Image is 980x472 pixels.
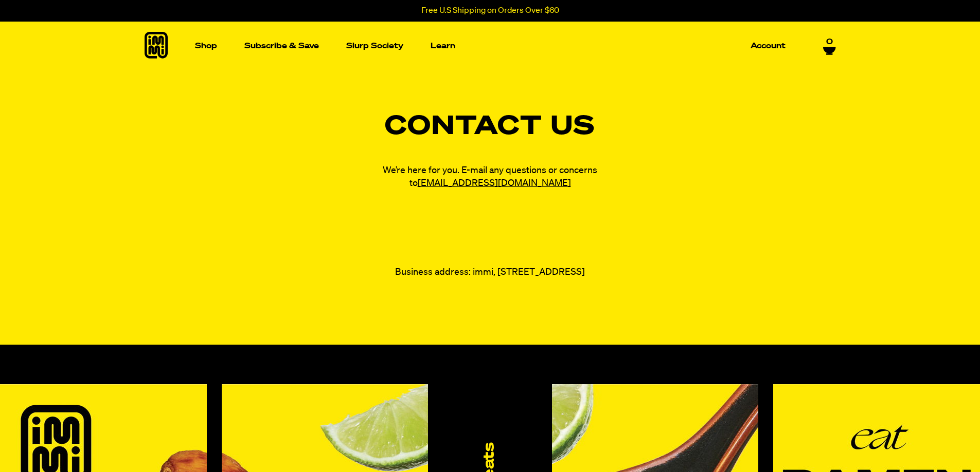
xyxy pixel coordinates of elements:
[823,34,836,52] a: 0
[145,114,836,140] h1: Contact Us
[418,179,571,188] a: [EMAIL_ADDRESS][DOMAIN_NAME]
[421,6,559,15] p: Free U.S Shipping on Orders Over $60
[240,38,323,54] a: Subscribe & Save
[342,38,407,54] a: Slurp Society
[751,42,786,50] p: Account
[431,42,455,50] p: Learn
[191,22,790,70] nav: Main navigation
[244,42,319,50] p: Subscribe & Save
[191,22,221,70] a: Shop
[195,42,217,50] p: Shop
[826,34,833,44] span: 0
[346,42,403,50] p: Slurp Society
[426,22,459,70] a: Learn
[746,38,790,54] a: Account
[362,266,619,279] p: Business address: immi, [STREET_ADDRESS]
[362,164,619,190] p: We’re here for you. E-mail any questions or concerns to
